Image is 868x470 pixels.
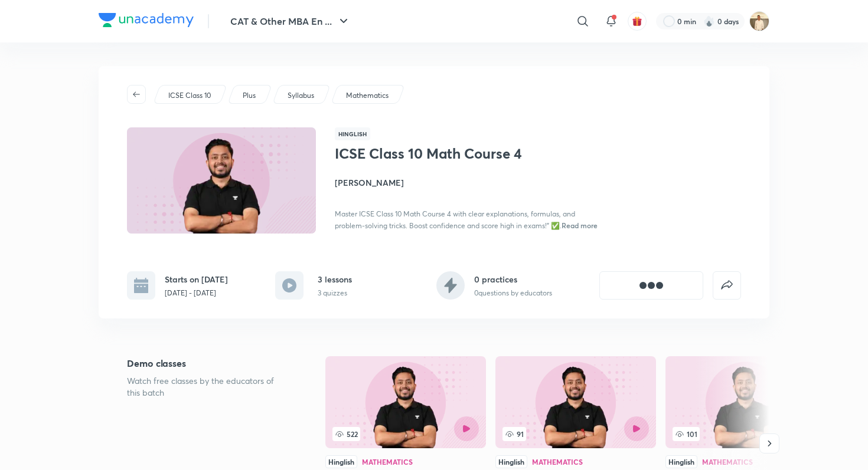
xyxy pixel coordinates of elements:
p: [DATE] - [DATE] [165,288,228,298]
h1: ICSE Class 10 Math Course 4 [335,145,528,162]
div: Hinglish [325,455,357,468]
span: Read more [562,221,598,230]
p: Plus [243,90,256,101]
p: Watch free classes by the educators of this batch [127,375,288,399]
div: Hinglish [495,455,527,468]
h4: [PERSON_NAME] [335,176,599,189]
p: Mathematics [346,90,389,101]
span: 91 [502,427,526,441]
a: ICSE Class 10 [167,90,213,101]
h6: 0 practices [474,273,552,285]
img: avatar [632,16,642,27]
button: avatar [628,12,647,31]
p: 3 quizzes [318,288,352,298]
img: Chandrakant Deshmukh [749,11,769,31]
span: Hinglish [335,127,370,140]
div: Mathematics [362,458,413,465]
span: Master ICSE Class 10 Math Course 4 with clear explanations, formulas, and problem-solving tricks.... [335,209,575,230]
h5: Demo classes [127,356,288,370]
p: Syllabus [288,90,314,101]
span: 522 [332,427,360,441]
h6: 3 lessons [318,273,352,285]
a: Plus [241,90,258,101]
img: Thumbnail [125,126,318,235]
button: false [713,271,741,300]
button: CAT & Other MBA En ... [223,9,358,33]
img: streak [703,15,715,27]
button: [object Object] [599,271,703,300]
img: Company Logo [99,13,194,27]
a: Mathematics [344,90,391,101]
div: Hinglish [665,455,697,468]
span: 101 [673,427,700,441]
a: Company Logo [99,13,194,30]
p: ICSE Class 10 [168,90,211,101]
a: Syllabus [286,90,316,101]
div: Mathematics [532,458,583,465]
h6: Starts on [DATE] [165,273,228,285]
p: 0 questions by educators [474,288,552,298]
